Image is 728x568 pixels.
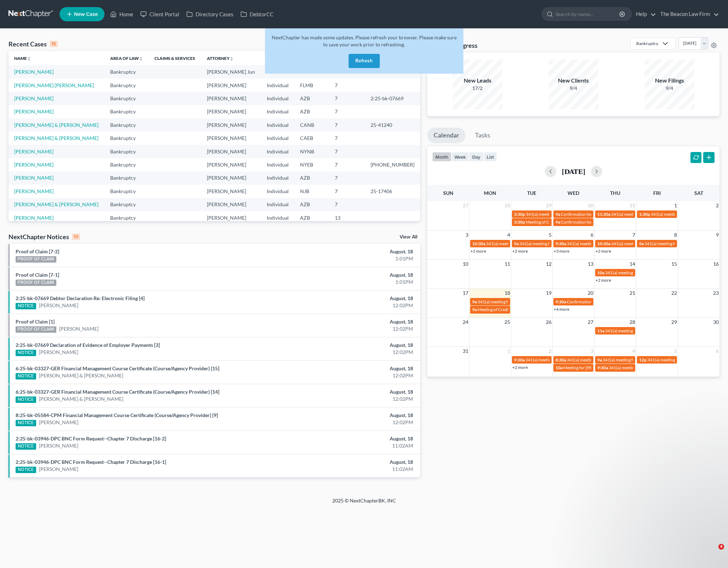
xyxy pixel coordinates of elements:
td: Individual [261,198,294,211]
button: month [432,152,451,162]
span: 26 [545,318,552,326]
span: Meeting of Creditors for [PERSON_NAME] [478,307,556,312]
span: 17 [462,289,469,297]
span: 9a [639,241,644,246]
td: [PERSON_NAME] [201,79,261,92]
a: [PERSON_NAME] [14,162,53,168]
a: [PERSON_NAME] [14,175,53,181]
span: Wed [568,190,579,196]
span: 341(a) meeting for [PERSON_NAME] [611,212,679,217]
span: Confirmation hearing for [PERSON_NAME] & [PERSON_NAME] [561,212,679,217]
span: Meeting of Creditors for [PERSON_NAME] [526,219,604,225]
td: Bankruptcy [105,65,149,78]
a: +2 more [596,277,611,283]
a: 2:25-bk-07669 Declaration of Evidence of Employer Payments [3] [16,342,160,348]
span: 7 [632,231,636,239]
span: 2 [715,201,719,210]
span: 12 [545,260,552,268]
span: 29 [671,318,678,326]
a: 2:25-bk-03946-DPC BNC Form Request--Chapter 7 Discharge [16-2] [16,435,166,442]
div: August, 18 [286,248,413,255]
div: August, 18 [286,318,413,325]
td: Individual [261,79,294,92]
div: NOTICE [16,397,36,403]
span: 22 [671,289,678,297]
div: New Leads [453,77,502,85]
td: FLMB [294,79,329,92]
span: New Case [74,12,98,17]
a: Help [632,8,656,21]
div: August, 18 [286,271,413,279]
span: 18 [504,289,511,297]
td: Individual [261,118,294,131]
td: Individual [261,185,294,198]
div: 11:02AM [286,442,413,449]
span: 23 [712,289,719,297]
div: New Filings [645,77,694,85]
span: 25 [504,318,511,326]
div: August, 18 [286,459,413,466]
div: Recent Cases [9,40,58,48]
a: +2 more [512,248,528,254]
span: 29 [545,201,552,210]
a: +2 more [512,365,528,370]
td: AZB [294,92,329,105]
div: August, 18 [286,342,413,349]
td: [PERSON_NAME] [201,158,261,171]
td: [PERSON_NAME] Jun [201,65,261,78]
div: NOTICE [16,303,36,309]
span: 3 [465,231,469,239]
div: 12:02PM [286,349,413,356]
div: 12:02PM [286,372,413,379]
a: 2:25-bk-03946-DPC BNC Form Request--Chapter 7 Discharge [16-1] [16,459,166,465]
span: 341(a) meeting for [PERSON_NAME] [567,357,635,362]
div: 12:02PM [286,419,413,426]
td: Bankruptcy [105,105,149,118]
span: 20 [587,289,594,297]
a: Proof of Claim [7-1] [16,272,59,278]
span: 1 [673,201,678,210]
a: View All [400,235,417,240]
a: Client Portal [137,8,183,21]
span: 341(a) meeting for [PERSON_NAME] [603,357,671,362]
span: 31 [629,201,636,210]
span: 6 [715,347,719,355]
td: Bankruptcy [105,171,149,185]
button: week [451,152,469,162]
span: Confirmation hearing for [PERSON_NAME] & [PERSON_NAME] [561,219,679,225]
span: 24 [462,318,469,326]
div: August, 18 [286,435,413,442]
span: 9:30a [555,299,566,304]
td: CANB [294,118,329,131]
td: [PHONE_NUMBER] [365,158,421,171]
a: [PERSON_NAME] & [PERSON_NAME] [14,135,98,141]
span: 341(a) meeting for [PERSON_NAME] [526,212,594,217]
a: 6:25-bk-03327-GER Financial Management Course Certificate (Course/Agency Provider) [14] [16,389,219,395]
div: 10 [72,234,80,240]
span: 10:30a [597,241,610,246]
div: 17/2 [453,85,502,92]
td: [PERSON_NAME] [201,118,261,131]
div: August, 18 [286,365,413,372]
span: 28 [504,201,511,210]
div: PROOF OF CLAIM [16,280,56,286]
span: 12p [639,357,647,362]
a: Home [107,8,137,21]
button: list [484,152,497,162]
span: Sat [694,190,703,196]
td: Bankruptcy [105,185,149,198]
div: 1:01PM [286,255,413,262]
span: 30 [712,318,719,326]
td: [PERSON_NAME] [201,145,261,158]
span: 11 [504,260,511,268]
span: 4 [632,347,636,355]
span: Fri [653,190,661,196]
td: 25-17406 [365,185,421,198]
span: Sun [443,190,453,196]
span: 27 [462,201,469,210]
td: 7 [329,131,365,145]
a: [PERSON_NAME] [14,148,53,154]
td: NYNB [294,145,329,158]
div: 12:02PM [286,395,413,403]
span: 9 [715,231,719,239]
